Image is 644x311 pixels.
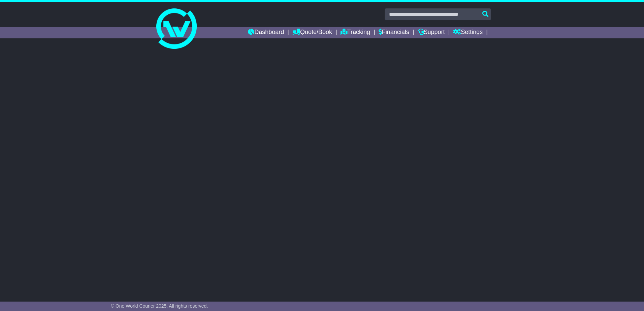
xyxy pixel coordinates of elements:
[418,27,445,38] a: Support
[111,303,208,309] span: © One World Courier 2025. All rights reserved.
[248,27,284,38] a: Dashboard
[341,27,370,38] a: Tracking
[453,27,483,38] a: Settings
[379,27,409,38] a: Financials
[292,27,332,38] a: Quote/Book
